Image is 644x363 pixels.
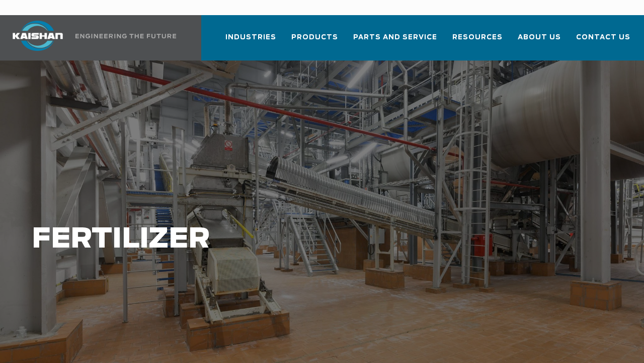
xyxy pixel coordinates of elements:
a: Contact Us [576,24,630,58]
img: Engineering the future [75,34,176,38]
span: About Us [518,32,561,43]
a: Resources [452,24,503,58]
span: Products [291,32,338,43]
span: Contact Us [576,32,630,43]
a: About Us [518,24,561,58]
h1: Fertilizer [32,224,513,255]
a: Industries [225,24,276,58]
span: Resources [452,32,503,43]
a: Parts and Service [353,24,437,58]
span: Industries [225,32,276,43]
span: Parts and Service [353,32,437,43]
a: Products [291,24,338,58]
